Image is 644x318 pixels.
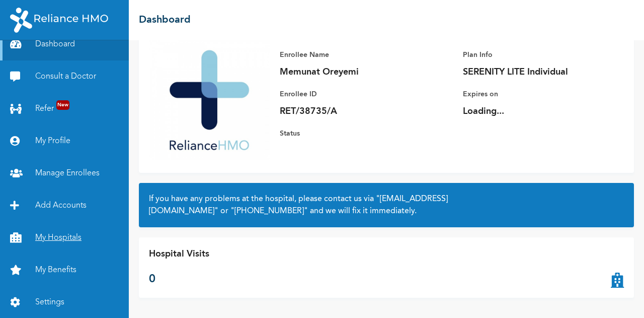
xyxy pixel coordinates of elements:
a: "[PHONE_NUMBER]" [230,207,308,215]
p: Status [280,128,421,140]
p: Enrollee Name [280,49,421,61]
p: Memunat Oreyemi [280,66,421,78]
p: Expires on [463,88,604,100]
p: SERENITY LITE Individual [463,66,604,78]
img: RelianceHMO's Logo [10,8,108,33]
p: 0 [149,271,209,288]
p: Plan Info [463,49,604,61]
h2: If you have any problems at the hospital, please contact us via or and we will fix it immediately. [149,193,624,217]
p: RET/38735/A [280,105,421,117]
p: Enrollee ID [280,88,421,100]
h2: Dashboard [139,13,191,28]
p: Hospital Visits [149,247,209,261]
span: New [56,100,69,110]
p: Loading... [463,105,604,117]
img: Enrollee [149,39,270,160]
